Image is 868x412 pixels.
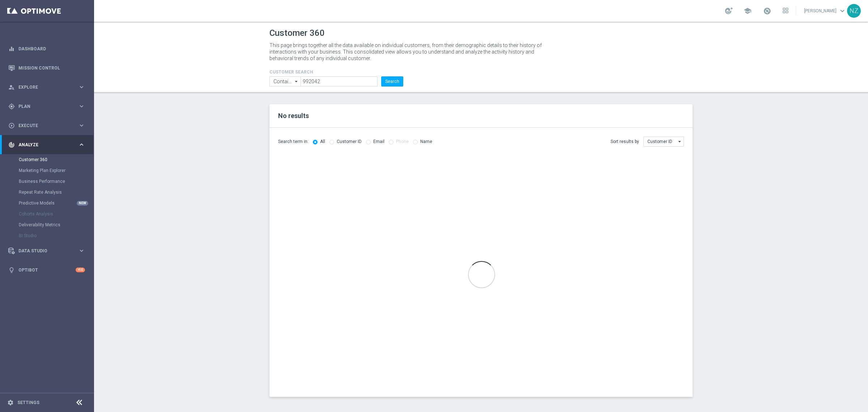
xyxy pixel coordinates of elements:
[19,165,93,176] div: Marketing Plan Explorer
[293,77,300,86] i: arrow_drop_down
[8,84,15,91] i: person_search
[77,201,88,206] div: NEW
[8,103,15,110] i: gps_fixed
[847,4,861,18] div: NZ
[19,157,75,163] a: Customer 360
[396,139,409,144] label: Phone
[78,122,85,129] i: keyboard_arrow_right
[269,70,403,75] h4: CUSTOMER SEARCH
[278,112,309,119] span: No results
[8,142,15,148] i: track_changes
[8,65,85,71] button: Mission Control
[7,399,14,406] i: settings
[19,219,93,230] div: Deliverability Metrics
[8,104,85,109] button: gps_fixed Plan keyboard_arrow_right
[381,76,403,87] button: Search
[18,58,85,77] a: Mission Control
[8,248,78,254] div: Data Studio
[17,400,39,405] a: Settings
[8,84,85,90] button: person_search Explore keyboard_arrow_right
[8,103,78,110] div: Plan
[8,84,78,91] div: Explore
[8,122,78,129] div: Execute
[610,139,639,145] span: Sort results by
[19,222,75,228] a: Deliverability Metrics
[8,46,85,52] button: equalizer Dashboard
[8,267,85,273] button: lightbulb Optibot +10
[78,141,85,148] i: keyboard_arrow_right
[269,42,548,62] p: This page brings together all the data available on individual customers, from their demographic ...
[19,178,75,184] a: Business Performance
[78,103,85,110] i: keyboard_arrow_right
[18,249,78,253] span: Data Studio
[8,267,15,273] i: lightbulb
[18,260,76,279] a: Optibot
[19,209,93,219] div: Cohorts Analysis
[838,7,846,15] span: keyboard_arrow_down
[8,142,85,148] button: track_changes Analyze keyboard_arrow_right
[18,143,78,147] span: Analyze
[18,104,78,109] span: Plan
[78,84,85,91] i: keyboard_arrow_right
[8,46,15,52] i: equalizer
[643,136,684,147] input: Customer ID
[19,230,93,241] div: BI Studio
[744,7,752,15] span: school
[301,76,378,87] input: Enter CID, Email, name or phone
[676,137,684,146] i: arrow_drop_down
[19,200,75,206] a: Predictive Models
[19,189,75,195] a: Repeat Rate Analysis
[19,198,93,209] div: Predictive Models
[8,58,85,77] div: Mission Control
[18,85,78,89] span: Explore
[78,247,85,254] i: keyboard_arrow_right
[19,154,93,165] div: Customer 360
[320,139,325,144] label: All
[19,187,93,198] div: Repeat Rate Analysis
[8,122,15,129] i: play_circle_outline
[76,268,85,272] div: +10
[373,139,384,144] label: Email
[8,248,85,254] button: Data Studio keyboard_arrow_right
[19,168,75,173] a: Marketing Plan Explorer
[803,5,847,16] a: [PERSON_NAME]keyboard_arrow_down
[337,139,362,144] label: Customer ID
[8,260,85,279] div: Optibot
[278,139,309,145] span: Search term in:
[269,76,301,87] input: Contains
[269,28,693,38] h1: Customer 360
[19,176,93,187] div: Business Performance
[8,123,85,129] button: play_circle_outline Execute keyboard_arrow_right
[8,39,85,58] div: Dashboard
[18,39,85,58] a: Dashboard
[420,139,432,144] label: Name
[8,142,78,148] div: Analyze
[18,123,78,128] span: Execute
